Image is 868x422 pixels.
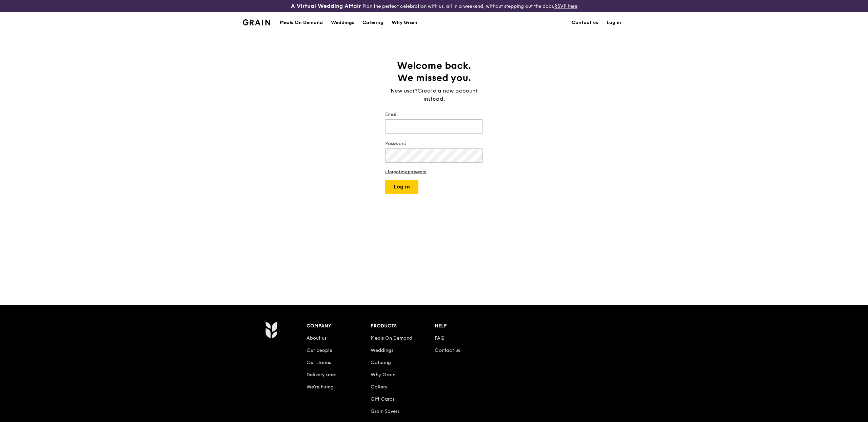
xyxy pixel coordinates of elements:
div: Why Grain [392,13,417,33]
h1: Welcome back. We missed you. [385,60,483,84]
a: Log in [603,13,625,33]
a: We’re hiring [307,384,334,390]
div: Meals On Demand [280,13,323,33]
a: Our people [307,347,332,353]
a: Weddings [371,347,393,353]
a: Create a new account [417,87,478,95]
div: Weddings [331,13,354,33]
label: Email [385,111,483,118]
a: Gift Cards [371,396,395,402]
a: Gallery [371,384,388,390]
img: Grain [265,321,277,338]
a: About us [307,335,327,341]
a: Weddings [327,13,358,33]
div: Catering [362,13,383,33]
div: Plan the perfect celebration with us, all in a weekend, without stepping out the door. [239,3,629,9]
a: Contact us [435,347,460,353]
a: Catering [371,360,391,365]
a: Meals On Demand [371,335,412,341]
a: Contact us [568,13,603,33]
label: Password [385,140,483,147]
a: RSVP here [554,3,577,9]
a: Our stories [307,360,331,365]
span: instead. [423,96,445,102]
a: Why Grain [388,13,421,33]
button: Log in [385,180,418,194]
a: Why Grain [371,372,395,378]
a: Delivery area [307,372,337,378]
a: GrainGrain [243,12,270,32]
a: Catering [358,13,388,33]
div: Products [371,321,435,331]
a: Grain Savers [371,408,399,414]
a: I forgot my password [385,169,483,174]
img: Grain [243,19,270,25]
h3: A Virtual Wedding Affair [291,3,361,9]
span: New user? [391,87,417,94]
a: FAQ [435,335,445,341]
div: Company [307,321,371,331]
div: Help [435,321,499,331]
